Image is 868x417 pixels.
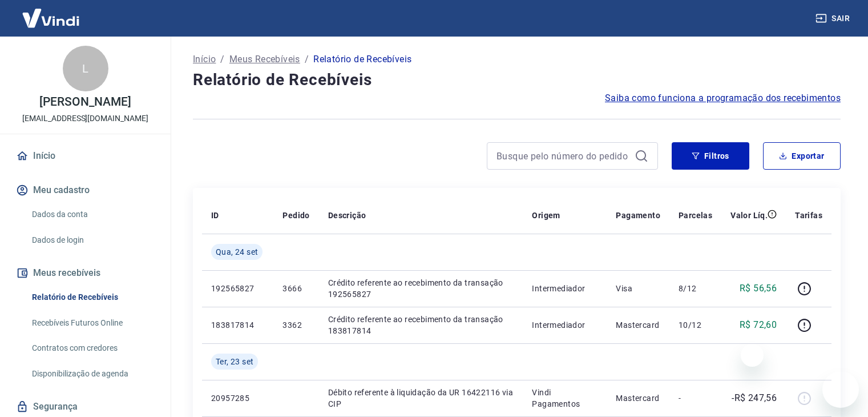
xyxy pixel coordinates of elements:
p: Tarifas [795,210,822,221]
a: Dados da conta [27,203,157,226]
p: -R$ 247,56 [732,391,777,405]
a: Início [193,53,216,66]
p: Valor Líq. [730,210,768,221]
p: Intermediador [532,283,597,294]
p: [EMAIL_ADDRESS][DOMAIN_NAME] [22,113,148,125]
button: Sair [813,8,854,29]
p: 8/12 [679,283,712,294]
a: Relatório de Recebíveis [27,286,157,309]
p: Descrição [328,210,366,221]
p: Pedido [282,210,309,221]
p: - [679,392,712,404]
a: Contratos com credores [27,336,157,360]
iframe: Fechar mensagem [741,344,764,367]
p: Visa [616,283,660,294]
a: Início [14,143,157,169]
h4: Relatório de Recebíveis [193,69,841,91]
button: Meu cadastro [14,178,157,203]
p: Relatório de Recebíveis [313,53,411,66]
p: Débito referente à liquidação da UR 16422116 via CIP [328,387,514,410]
p: [PERSON_NAME] [39,96,131,108]
a: Recebíveis Futuros Online [27,311,157,335]
p: R$ 72,60 [740,318,777,332]
span: Ter, 23 set [216,356,253,367]
p: Parcelas [679,210,712,221]
a: Saiba como funciona a programação dos recebimentos [605,91,841,105]
p: Origem [532,210,560,221]
p: Intermediador [532,319,597,331]
p: 192565827 [211,283,264,294]
p: 10/12 [679,319,712,331]
div: L [63,46,108,91]
p: 3362 [282,319,309,331]
a: Disponibilização de agenda [27,362,157,386]
p: / [305,53,309,66]
p: R$ 56,56 [740,282,777,295]
p: ID [211,210,219,221]
p: 183817814 [211,319,264,331]
p: Pagamento [616,210,660,221]
p: Vindi Pagamentos [532,387,597,410]
a: Meus Recebíveis [229,53,300,66]
button: Meus recebíveis [14,260,157,286]
p: Mastercard [616,319,660,331]
input: Busque pelo número do pedido [496,147,630,165]
p: 20957285 [211,392,264,404]
button: Exportar [763,142,841,170]
a: Dados de login [27,228,157,252]
iframe: Botão para abrir a janela de mensagens [822,371,859,408]
p: / [220,53,224,66]
p: Crédito referente ao recebimento da transação 192565827 [328,277,514,300]
p: 3666 [282,283,309,294]
p: Mastercard [616,392,660,404]
img: Vindi [14,1,88,35]
button: Filtros [672,142,749,170]
span: Qua, 24 set [216,246,258,258]
p: Crédito referente ao recebimento da transação 183817814 [328,314,514,336]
